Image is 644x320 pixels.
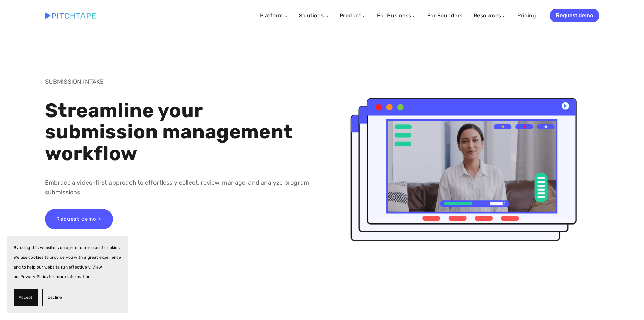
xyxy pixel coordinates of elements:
p: Embrace a video-first approach to effortlessly collect, review, manage, and analyze program submi... [45,178,316,197]
h1: Streamline your submission management workflow [45,100,316,165]
a: For Founders [427,9,463,22]
button: Accept [14,289,38,306]
a: Platform ⌵ [260,12,288,19]
a: Privacy Policy [20,274,49,279]
span: Decline [48,293,62,302]
a: Request demo [550,9,599,22]
a: Pricing [517,9,536,22]
a: For Business ⌵ [377,12,416,19]
a: Request demo > [45,209,113,229]
a: Resources ⌵ [474,12,506,19]
p: SUBMISSION INTAKE [45,77,316,87]
a: Product ⌵ [340,12,366,19]
section: Cookie banner [7,236,128,313]
img: Pitchtape | Video Submission Management Software [45,13,96,18]
a: Solutions ⌵ [299,12,329,19]
button: Decline [42,289,67,306]
span: Accept [19,293,32,302]
p: By using this website, you agree to our use of cookies. We use cookies to provide you with a grea... [14,243,122,282]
